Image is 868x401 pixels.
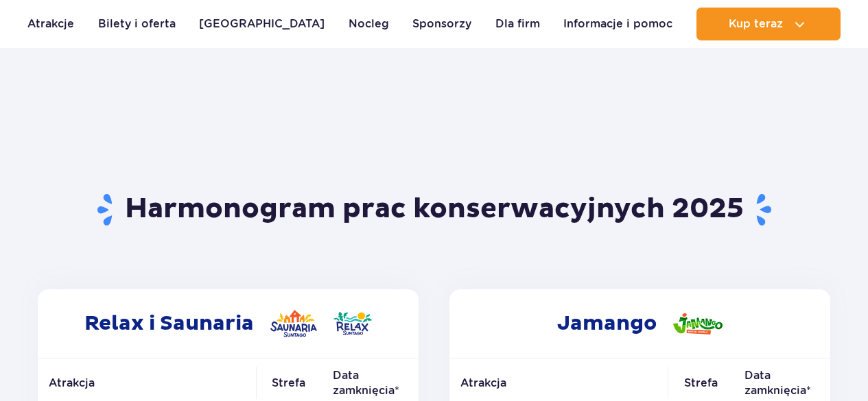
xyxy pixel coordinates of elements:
img: Relax [333,312,372,335]
a: [GEOGRAPHIC_DATA] [199,8,325,40]
a: Dla firm [495,8,540,40]
h1: Harmonogram prac konserwacyjnych 2025 [32,192,836,228]
button: Kup teraz [696,8,841,40]
img: Jamango [673,313,723,335]
h2: Jamango [449,289,830,358]
a: Informacje i pomoc [563,8,672,40]
a: Atrakcje [27,8,74,40]
a: Sponsorzy [412,8,471,40]
h2: Relax i Saunaria [38,289,419,358]
img: Saunaria [270,310,317,337]
a: Bilety i oferta [98,8,176,40]
a: Nocleg [349,8,389,40]
span: Kup teraz [729,18,783,30]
